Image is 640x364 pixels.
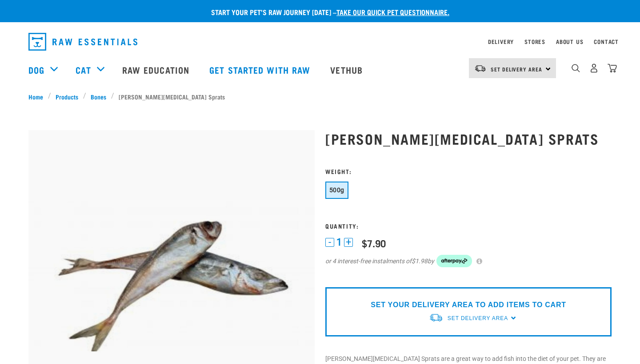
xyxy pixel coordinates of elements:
[474,64,486,72] img: van-moving.png
[524,40,545,43] a: Stores
[556,40,583,43] a: About Us
[336,10,449,14] a: take our quick pet questionnaire.
[589,63,599,73] img: user.png
[362,237,386,249] div: $7.90
[329,186,344,194] span: 500g
[28,92,612,101] nav: breadcrumbs
[344,238,353,247] button: +
[448,315,508,321] span: Set Delivery Area
[594,40,619,43] a: Contact
[76,63,91,76] a: Cat
[491,67,542,71] span: Set Delivery Area
[51,92,83,101] a: Products
[429,313,443,322] img: van-moving.png
[325,238,334,247] button: -
[325,255,612,267] div: or 4 interest-free instalments of by
[325,222,612,229] h3: Quantity:
[113,52,200,87] a: Raw Education
[412,257,428,266] span: $1.98
[608,63,617,73] img: home-icon@2x.png
[200,52,321,87] a: Get started with Raw
[28,63,44,76] a: Dog
[371,300,566,310] p: SET YOUR DELIVERY AREA TO ADD ITEMS TO CART
[336,237,342,247] span: 1
[325,182,348,199] button: 500g
[28,92,48,101] a: Home
[572,64,580,72] img: home-icon-1@2x.png
[436,255,472,267] img: Afterpay
[325,131,612,146] h1: [PERSON_NAME][MEDICAL_DATA] Sprats
[86,92,111,101] a: Bones
[21,29,619,54] nav: dropdown navigation
[488,40,514,43] a: Delivery
[321,52,374,87] a: Vethub
[325,168,612,174] h3: Weight:
[28,33,137,51] img: Raw Essentials Logo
